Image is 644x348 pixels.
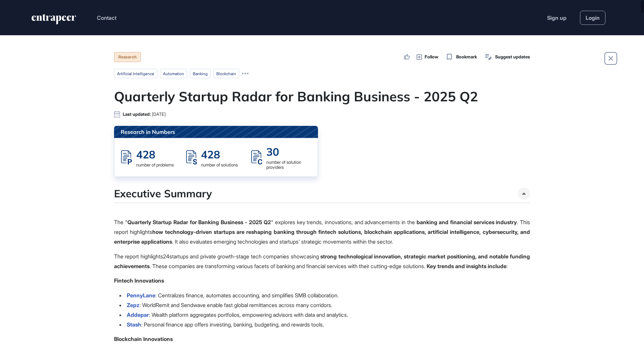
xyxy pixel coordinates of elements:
button: Follow [417,53,438,61]
strong: Quarterly Startup Radar for Banking Business - 2025 Q2 [127,219,271,226]
span: Follow [425,54,438,60]
li: blockchain [213,69,239,78]
span: . These companies are transforming various facets of banking and financial services with their cu... [150,263,427,269]
button: Suggest updates [484,52,530,62]
strong: banking and financial services industry [417,219,517,226]
span: . It also evaluates emerging technologies and startups' strategic movements within the sector. [172,238,393,245]
a: Addepar [127,311,149,318]
div: Last updated: [123,112,166,117]
strong: how technology-driven startups are reshaping banking through fintech solutions, blockchain applic... [114,229,530,245]
li: banking [190,69,211,78]
span: [DATE] [152,112,166,117]
span: : [506,263,508,269]
span: 24 [163,253,169,260]
span: " explores key trends, innovations, and advancements in the [271,219,416,226]
span: The " [114,219,127,226]
a: Zepz [127,302,140,308]
span: The report highlights [114,253,169,260]
div: Research in Numbers [114,126,318,138]
h1: Quarterly Startup Radar for Banking Business - 2025 Q2 [114,88,530,104]
div: number of solutions [201,162,238,167]
strong: Blockchain Innovations [114,336,173,342]
div: number of problems [136,162,174,167]
li: : Centralizes finance, automates accounting, and simplifies SMB collaboration. [119,291,530,300]
a: entrapeer-logo [31,14,77,27]
div: Research [114,52,141,62]
div: 428 [136,148,174,161]
strong: strong technological innovation, strategic market positioning, and notable funding achievements [114,253,530,269]
li: artificial intelligence [114,69,157,78]
div: number of solution providers [266,160,311,170]
button: Contact [97,13,116,22]
div: 30 [266,145,311,158]
a: PennyLane [127,292,155,299]
a: Login [580,11,605,25]
strong: Key trends and insights include [427,263,506,269]
li: : Wealth platform aggregates portfolios, empowering advisors with data and analytics. [119,310,530,320]
a: Sign up [547,14,567,22]
span: startups and private growth-stage tech companies showcasing [169,253,320,260]
span: Bookmark [456,54,477,60]
div: 428 [201,148,238,161]
strong: Fintech Innovations [114,277,164,284]
span: Suggest updates [495,54,530,60]
button: Bookmark [445,52,477,62]
li: : Personal finance app offers investing, banking, budgeting, and rewards tools. [119,320,530,330]
li: automation [160,69,187,78]
li: : WorldRemit and Sendwave enable fast global remittances across many corridors. [119,300,530,310]
h4: Executive Summary [114,187,212,200]
a: Stash [127,321,141,328]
